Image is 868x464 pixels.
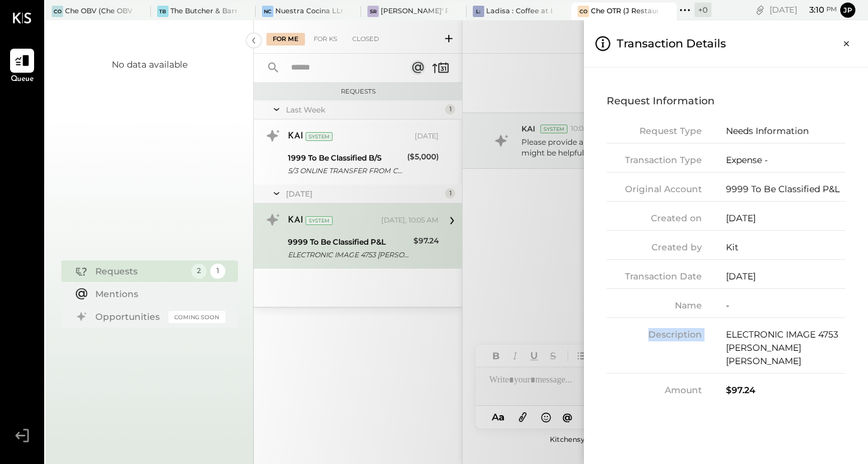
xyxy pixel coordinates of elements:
div: Name [607,299,702,312]
div: Created by [607,241,702,254]
div: Kit [726,241,845,254]
div: Amount [607,384,702,397]
div: Original Account [607,183,702,196]
div: Ladisa : Coffee at Lola's [486,6,553,16]
a: Queue [1,49,44,85]
button: Close panel [835,32,858,55]
div: Nuestra Cocina LLC - [GEOGRAPHIC_DATA] [275,6,342,16]
div: No data available [112,58,187,71]
div: Transaction Type [607,154,702,167]
div: NC [262,6,273,17]
span: 3 : 10 [799,4,824,16]
div: Mentions [95,288,219,300]
div: [DATE] [726,270,845,283]
div: + 0 [694,3,711,17]
div: L: [473,6,484,17]
div: [DATE] [726,212,845,225]
div: The Butcher & Barrel (L Argento LLC) - [GEOGRAPHIC_DATA] [170,6,237,16]
div: [PERSON_NAME]' Rooftop - Ignite [381,6,448,16]
div: Che OTR (J Restaurant LLC) - Ignite [591,6,658,16]
div: CO [52,6,63,17]
div: Description [607,328,702,341]
span: Queue [11,74,34,85]
div: 9999 To Be Classified P&L [726,183,845,196]
h4: Request Information [607,90,845,112]
div: Expense - [726,154,845,167]
div: Request Type [607,125,702,138]
div: Opportunities [95,310,162,323]
div: 1 [210,264,225,279]
div: - [726,299,845,312]
div: Requests [95,265,185,278]
div: Che OBV (Che OBV LLC) - Ignite [65,6,132,16]
div: Needs Information [726,125,845,138]
div: [DATE] [770,4,837,16]
h3: Transaction Details [617,30,726,57]
div: Transaction Date [607,270,702,283]
div: $97.24 [726,384,845,397]
div: ELECTRONIC IMAGE 4753 [PERSON_NAME] [PERSON_NAME] [726,328,845,368]
div: 2 [191,264,206,279]
div: CO [578,6,589,17]
span: pm [826,5,837,14]
div: copy link [754,3,766,16]
div: SR [367,6,379,17]
button: jp [840,3,855,18]
div: TB [157,6,169,17]
div: Created on [607,212,702,225]
div: Coming Soon [169,311,225,323]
